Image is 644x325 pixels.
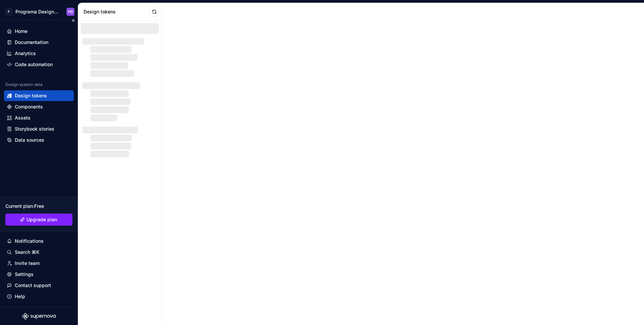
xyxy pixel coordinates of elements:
div: Search ⌘K [15,249,40,256]
a: Settings [4,269,74,280]
div: Settings [15,271,34,278]
a: Home [4,26,74,37]
div: P [5,8,13,16]
a: Documentation [4,37,74,48]
button: Collapse sidebar [68,16,78,25]
div: Design system data [5,82,43,87]
button: PPrograma Design SystemPD [1,4,76,19]
div: Notifications [15,238,44,244]
a: Upgrade plan [5,214,72,226]
button: Contact support [4,280,74,291]
div: Help [15,293,25,300]
div: Design tokens [84,8,150,15]
button: Search ⌘K [4,247,74,258]
div: Design tokens [15,92,47,99]
div: Data sources [15,137,44,143]
a: Invite team [4,258,74,269]
svg: Supernova Logo [22,313,56,320]
div: Invite team [15,260,40,267]
div: Programa Design System [15,8,58,15]
div: Analytics [15,50,36,57]
a: Storybook stories [4,124,74,134]
div: PD [68,9,73,14]
a: Components [4,101,74,112]
button: Notifications [4,236,74,246]
div: Home [15,28,28,35]
a: Code automation [4,59,74,70]
div: Code automation [15,61,53,68]
div: Assets [15,114,31,121]
div: Current plan : Free [5,203,72,210]
a: Design tokens [4,90,74,101]
div: Components [15,103,43,110]
div: Storybook stories [15,126,54,132]
a: Analytics [4,48,74,59]
span: Upgrade plan [26,216,57,223]
a: Data sources [4,135,74,145]
div: Contact support [15,282,51,289]
div: Documentation [15,39,48,46]
a: Assets [4,112,74,123]
button: Help [4,291,74,302]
